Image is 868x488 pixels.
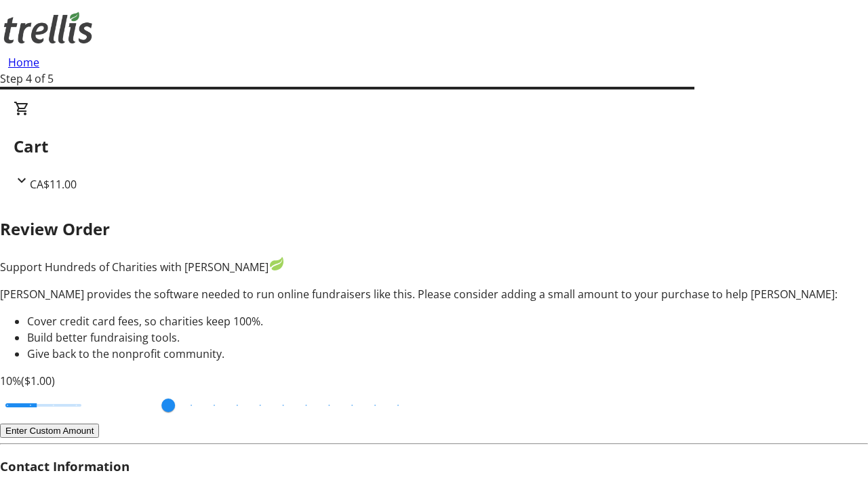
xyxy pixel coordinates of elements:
li: Give back to the nonprofit community. [27,346,868,362]
li: Build better fundraising tools. [27,329,868,346]
div: CartCA$11.00 [14,100,854,192]
li: Cover credit card fees, so charities keep 100%. [27,313,868,329]
h2: Cart [14,134,854,159]
span: CA$11.00 [30,177,77,192]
